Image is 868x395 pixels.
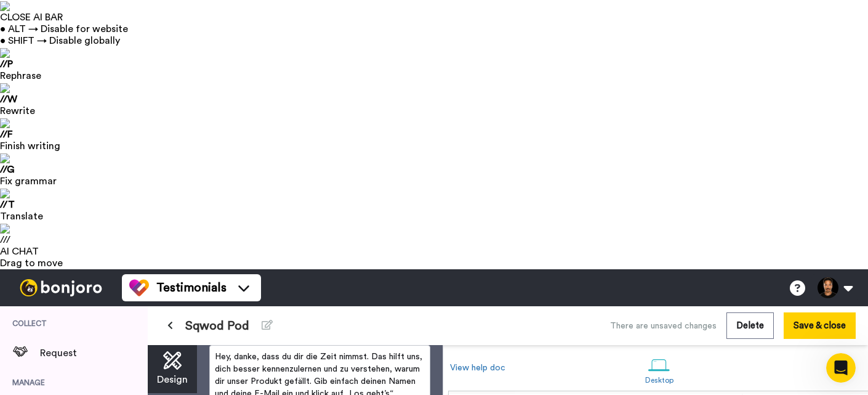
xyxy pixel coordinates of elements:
[15,279,107,296] img: bj-logo-header-white.svg
[129,278,149,298] img: tm-color.svg
[784,312,856,339] button: Save & close
[610,320,717,332] div: There are unsaved changes
[450,364,505,372] a: View help doc
[726,312,774,339] button: Delete
[639,348,680,391] a: Desktop
[185,317,249,335] span: Sqwod Pod
[40,346,148,360] span: Request
[156,279,227,296] span: Testimonials
[826,353,856,383] iframe: Intercom live chat
[157,372,188,387] span: Design
[645,376,674,385] div: Desktop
